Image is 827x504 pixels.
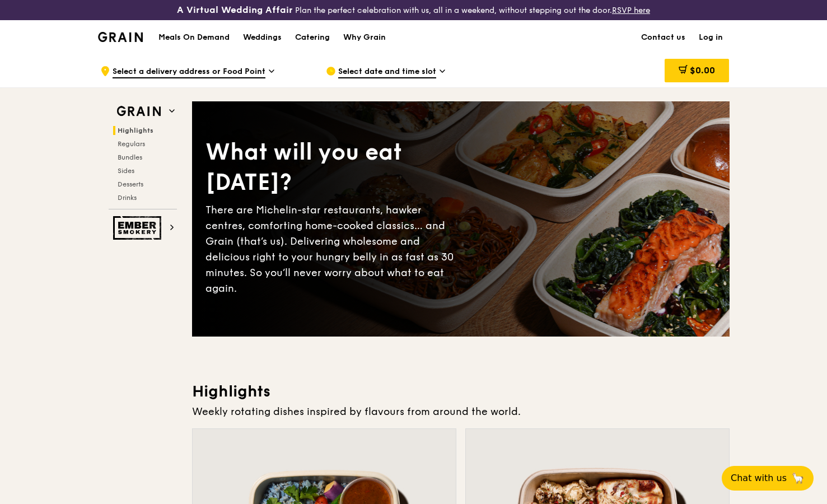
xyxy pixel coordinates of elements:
div: Catering [295,21,330,54]
span: Bundles [118,153,142,161]
div: There are Michelin-star restaurants, hawker centres, comforting home-cooked classics… and Grain (... [205,202,461,296]
span: Regulars [118,140,145,148]
span: Select date and time slot [338,66,436,78]
a: Weddings [236,21,288,54]
div: What will you eat [DATE]? [205,137,461,198]
div: Weekly rotating dishes inspired by flavours from around the world. [192,404,730,419]
h3: Highlights [192,381,730,402]
h3: A Virtual Wedding Affair [177,4,293,16]
div: Why Grain [343,21,386,54]
div: Plan the perfect celebration with us, all in a weekend, without stepping out the door. [138,4,689,16]
img: Ember Smokery web logo [113,216,165,240]
div: Weddings [243,21,282,54]
a: GrainGrain [98,20,143,53]
a: RSVP here [612,6,650,15]
img: Grain [98,32,143,42]
span: Desserts [118,180,143,188]
img: Grain web logo [113,101,165,122]
span: $0.00 [690,65,715,76]
span: Chat with us [731,472,787,485]
a: Why Grain [337,21,393,54]
span: Select a delivery address or Food Point [113,66,265,78]
span: 🦙 [791,472,805,485]
button: Chat with us🦙 [722,466,814,491]
h1: Meals On Demand [158,32,230,43]
a: Contact us [634,21,692,54]
span: Highlights [118,127,153,134]
span: Drinks [118,194,137,202]
span: Sides [118,167,134,175]
a: Log in [692,21,730,54]
a: Catering [288,21,337,54]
